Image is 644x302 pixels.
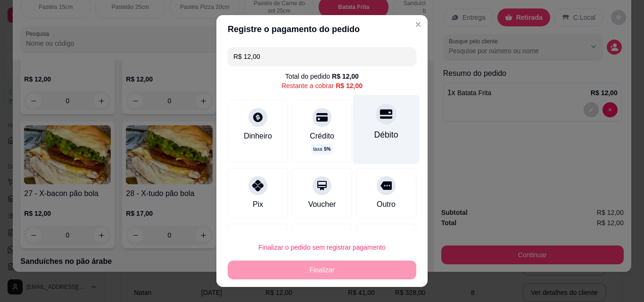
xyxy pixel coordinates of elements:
div: Crédito [310,131,334,142]
p: taxa [313,146,330,153]
button: Close [411,17,426,32]
div: Débito [374,129,398,141]
div: R$ 12,00 [332,72,359,81]
div: Outro [377,199,396,210]
input: Ex.: hambúrguer de cordeiro [233,47,411,66]
button: Finalizar o pedido sem registrar pagamento [228,238,416,257]
div: Restante a cobrar [281,81,363,90]
header: Registre o pagamento do pedido [216,15,428,43]
div: Total do pedido [285,72,359,81]
div: Pix [253,199,263,210]
div: Dinheiro [244,131,272,142]
div: Voucher [308,199,336,210]
span: 5 % [324,146,330,153]
div: R$ 12,00 [336,81,363,90]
